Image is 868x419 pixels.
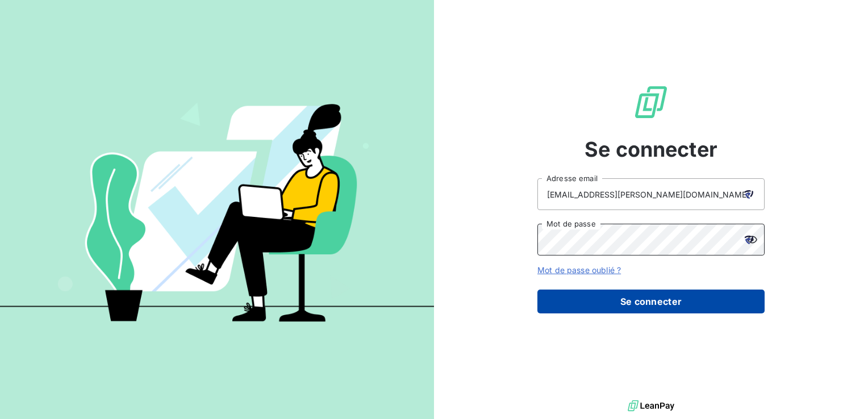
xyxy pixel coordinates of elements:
span: Se connecter [585,134,717,165]
a: Mot de passe oublié ? [537,265,621,275]
img: Logo LeanPay [633,84,669,120]
input: placeholder [537,178,765,210]
button: Se connecter [537,290,765,313]
img: logo [628,397,674,414]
